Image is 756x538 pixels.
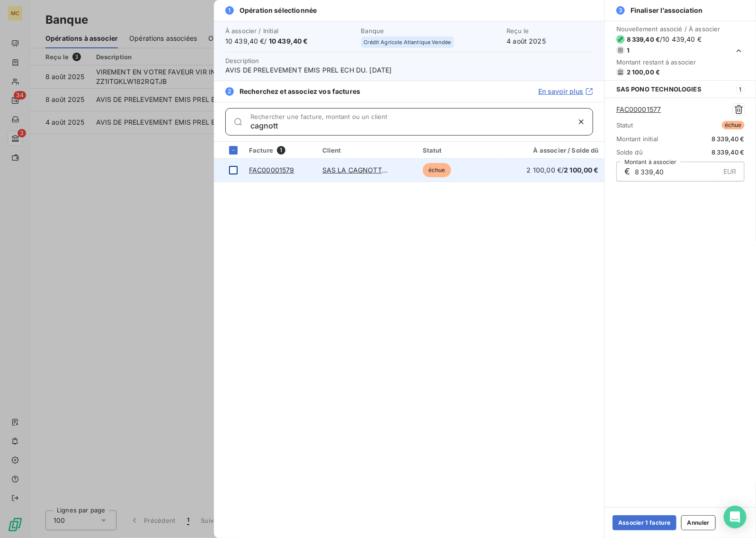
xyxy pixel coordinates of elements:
[616,25,720,33] span: Nouvellement associé / À associer
[225,36,356,46] span: 10 439,40 € /
[225,57,259,64] span: Description
[240,6,317,15] span: Opération sélectionnée
[616,135,658,143] span: Montant initial
[225,87,234,96] span: 2
[225,27,356,35] span: À associer / Initial
[613,515,676,530] button: Associer 1 facture
[616,85,702,93] span: SAS PONO TECHNOLOGIES
[507,27,593,46] div: 4 août 2025
[616,58,720,66] span: Montant restant à associer
[507,27,593,35] span: Reçu le
[225,65,593,75] span: AVIS DE PRELEVEMENT EMIS PREL ECH DU. [DATE]
[616,105,661,114] a: FAC00001577
[724,506,747,529] div: Open Intercom Messenger
[269,37,308,45] span: 10 439,40 €
[712,148,745,156] span: 8 339,40 €
[660,35,702,44] span: / 10 439,40 €
[249,166,294,174] a: FAC00001579
[631,6,703,15] span: Finaliser l’association
[616,121,633,129] span: Statut
[627,36,660,43] span: 8 339,40 €
[249,146,311,155] div: Facture
[712,135,745,143] span: 8 339,40 €
[627,68,660,76] span: 2 100,00 €
[322,166,435,174] a: SAS LA CAGNOTTE DES PROCHES
[240,87,360,96] span: Recherchez et associez vos factures
[225,6,234,15] span: 1
[423,163,451,177] span: échue
[722,121,745,129] span: échue
[616,6,625,15] span: 3
[277,146,285,155] span: 1
[364,39,451,45] span: Crédit Agricole Atlantique Vendée
[681,515,716,530] button: Annuler
[361,27,501,35] span: Banque
[616,148,643,156] span: Solde dû
[322,146,411,154] div: Client
[736,85,745,93] span: 1
[250,121,570,130] input: placeholder
[423,146,491,154] div: Statut
[527,166,599,174] span: 2 100,00 € /
[502,146,599,154] div: À associer / Solde dû
[538,87,593,96] a: En savoir plus
[627,46,630,54] span: 1
[564,166,599,174] span: 2 100,00 €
